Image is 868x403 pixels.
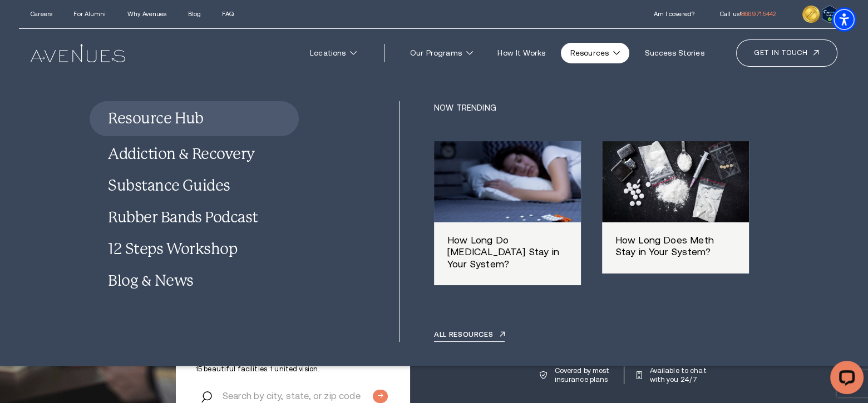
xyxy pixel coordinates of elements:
a: Verify LegitScript Approval for www.avenuesrecovery.com [822,8,837,17]
a: Success Stories [635,43,713,63]
p: 15 beautiful facilities. 1 united vision. [196,365,391,374]
a: Covered by most insurance plans [540,366,613,384]
a: Blog & News [90,267,299,295]
p: Covered by most insurance plans [554,366,612,384]
p: Available to chat with you 24/7 [649,366,707,384]
a: Available to chat with you 24/7 [637,366,708,384]
a: Our Programs [401,43,482,63]
a: Addiction & Recovery [90,141,299,168]
a: For Alumni [73,11,106,17]
a: 12 Steps Workshop [90,236,299,263]
div: Accessibility Menu [832,7,856,32]
input: Submit button [373,390,387,403]
a: Resource Hub [90,101,299,136]
img: Verify Approval for www.avenuesrecovery.com [822,6,837,22]
a: Substance Guides [90,172,299,200]
a: Rubber Bands Podcast [90,204,299,231]
a: FAQ [222,11,233,17]
a: Resources [561,43,629,63]
a: Call us!866.971.5442 [720,11,776,17]
a: Locations [300,43,366,63]
a: Why Avenues [127,11,166,17]
a: Careers [31,11,52,17]
a: How It Works [488,43,555,63]
a: Blog [188,11,201,17]
a: Get in touch [736,39,837,66]
img: clock [802,6,819,22]
iframe: LiveChat chat widget [821,356,868,403]
a: Am I covered? [653,11,694,17]
span: 866.971.5442 [741,11,776,17]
